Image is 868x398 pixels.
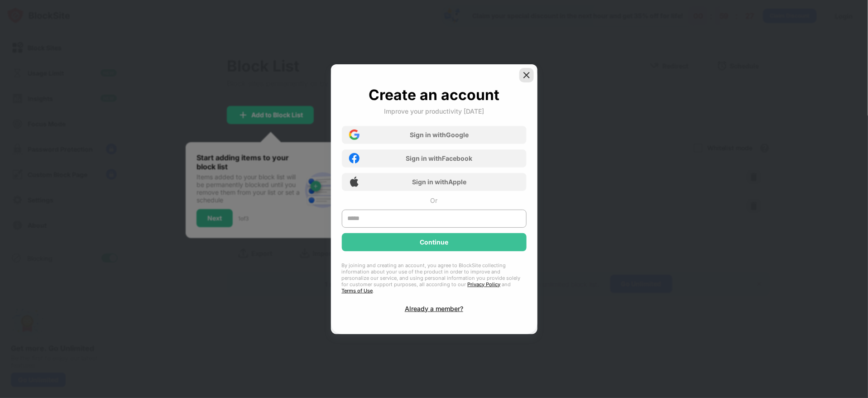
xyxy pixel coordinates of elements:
a: Privacy Policy [468,281,501,288]
img: google-icon.png [349,129,360,140]
div: Sign in with Google [410,131,469,139]
div: Sign in with Facebook [406,154,473,162]
div: Create an account [369,86,499,104]
div: By joining and creating an account, you agree to BlockSite collecting information about your use ... [342,262,527,294]
div: Already a member? [405,305,463,312]
div: Improve your productivity [DATE] [384,107,484,115]
div: Continue [420,239,448,246]
a: Terms of Use [342,288,373,294]
div: Sign in with Apple [412,178,466,186]
img: apple-icon.png [349,177,360,187]
div: Or [431,197,438,204]
img: facebook-icon.png [349,153,360,163]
